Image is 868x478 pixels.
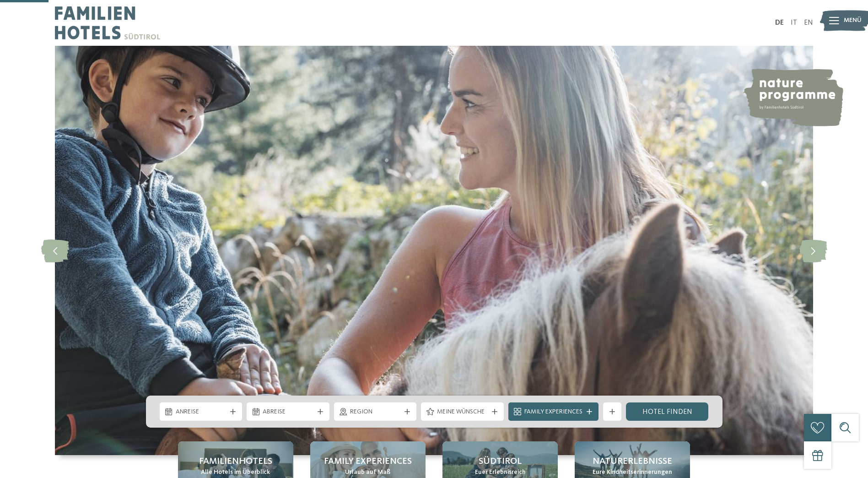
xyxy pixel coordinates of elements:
[626,402,709,421] a: Hotel finden
[350,407,401,417] span: Region
[743,69,843,126] img: nature programme by Familienhotels Südtirol
[844,16,862,25] span: Menü
[524,407,582,417] span: Family Experiences
[201,468,270,477] span: Alle Hotels im Überblick
[437,407,488,417] span: Meine Wünsche
[804,19,813,27] a: EN
[345,468,390,477] span: Urlaub auf Maß
[55,46,813,455] img: Familienhotels Südtirol: The happy family places
[593,468,672,477] span: Eure Kindheitserinnerungen
[324,455,412,468] span: Family Experiences
[176,407,226,417] span: Anreise
[791,19,797,27] a: IT
[775,19,784,27] a: DE
[263,407,313,417] span: Abreise
[475,468,526,477] span: Euer Erlebnisreich
[593,455,672,468] span: Naturerlebnisse
[479,455,522,468] span: Südtirol
[199,455,272,468] span: Familienhotels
